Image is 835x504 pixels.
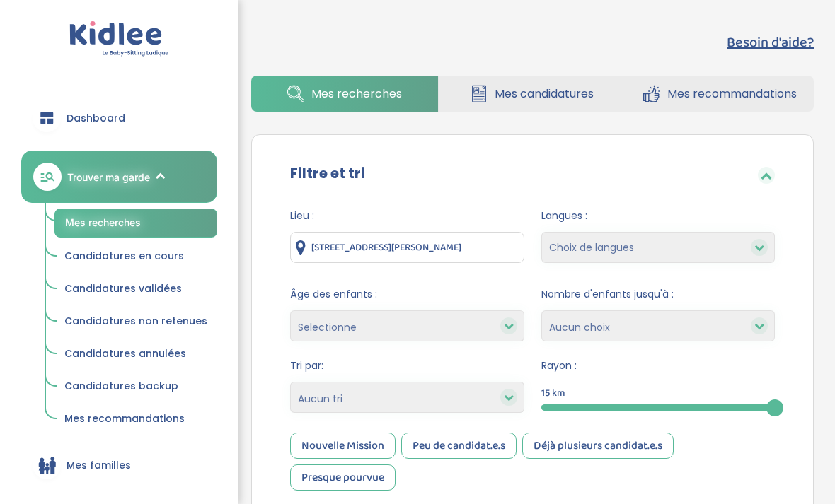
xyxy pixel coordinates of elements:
[290,163,365,184] label: Filtre et tri
[290,209,524,223] span: Lieu :
[439,76,626,112] a: Mes candidatures
[727,32,814,53] button: Besoin d'aide?
[522,433,674,459] div: Déjà plusieurs candidat.e.s
[67,170,150,184] span: Trouver ma garde
[21,93,217,143] a: Dashboard
[290,232,524,263] input: Ville ou code postale
[54,406,217,433] a: Mes recommandations
[54,276,217,303] a: Candidatures validées
[290,433,396,459] div: Nouvelle Mission
[54,341,217,368] a: Candidatures annulées
[64,249,184,263] span: Candidatures en cours
[67,111,125,126] span: Dashboard
[290,287,524,302] span: Âge des enfants :
[251,76,438,112] a: Mes recherches
[311,85,402,102] span: Mes recherches
[401,433,517,459] div: Peu de candidat.e.s
[64,314,207,328] span: Candidatures non retenues
[541,287,776,302] span: Nombre d'enfants jusqu'à :
[495,85,594,102] span: Mes candidatures
[64,379,178,393] span: Candidatures backup
[64,281,182,295] span: Candidatures validées
[67,458,131,473] span: Mes familles
[54,209,217,238] a: Mes recherches
[290,464,396,491] div: Presque pourvue
[64,411,185,426] span: Mes recommandations
[21,151,217,203] a: Trouver ma garde
[626,76,814,112] a: Mes recommandations
[541,386,565,401] span: 15 km
[541,209,776,223] span: Langues :
[69,21,169,57] img: logo.svg
[54,243,217,270] a: Candidatures en cours
[65,216,141,228] span: Mes recherches
[21,440,217,491] a: Mes familles
[667,85,797,102] span: Mes recommandations
[54,373,217,400] a: Candidatures backup
[64,346,186,361] span: Candidatures annulées
[290,358,524,373] span: Tri par:
[54,308,217,335] a: Candidatures non retenues
[541,358,776,373] span: Rayon :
